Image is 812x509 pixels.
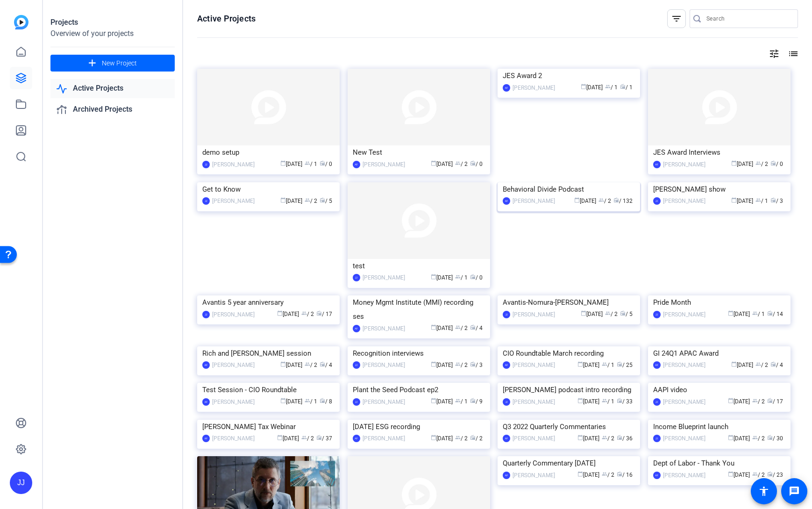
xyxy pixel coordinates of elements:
div: Pride Month [653,295,785,309]
span: calendar_today [277,310,283,316]
div: AF [653,161,661,168]
span: calendar_today [577,471,583,477]
div: JJ [202,197,210,205]
span: calendar_today [280,197,286,203]
span: group [455,160,461,166]
span: / 1 [605,84,618,91]
div: Dept of Labor - Thank You [653,456,785,470]
mat-icon: message [789,486,800,497]
span: radio [767,310,773,316]
span: calendar_today [431,361,436,367]
span: [DATE] [581,84,603,91]
div: AF [202,435,210,442]
span: radio [620,84,626,89]
span: [DATE] [280,198,302,204]
span: / 3 [470,362,483,368]
span: / 2 [455,325,468,331]
span: / 2 [470,435,483,442]
span: radio [617,471,622,477]
span: / 2 [755,362,768,368]
span: / 1 [305,161,317,167]
span: [DATE] [731,198,753,204]
div: JJ [653,435,661,442]
div: AF [353,325,360,332]
div: [PERSON_NAME] [363,397,405,407]
span: [DATE] [280,161,302,167]
span: / 2 [752,472,765,478]
div: AF [503,197,510,205]
div: [PERSON_NAME] [212,434,255,443]
div: AF [202,398,210,406]
span: radio [770,160,776,166]
span: calendar_today [280,398,286,403]
span: [DATE] [277,435,299,442]
div: [PERSON_NAME] [663,434,705,443]
div: Quarterly Commentary [DATE] [503,456,635,470]
span: group [752,398,758,403]
span: / 1 [752,311,765,317]
span: [DATE] [577,362,599,368]
span: radio [470,435,476,440]
span: / 1 [455,274,468,281]
span: / 0 [470,161,483,167]
span: / 1 [305,398,317,405]
div: Money Mgmt Institute (MMI) recording ses [353,295,485,323]
div: [PERSON_NAME] [663,397,705,407]
span: / 2 [752,398,765,405]
span: radio [770,361,776,367]
span: calendar_today [280,160,286,166]
span: / 4 [470,325,483,331]
div: AF [202,361,210,369]
span: / 2 [602,472,614,478]
h1: Active Projects [197,13,256,24]
span: / 37 [316,435,332,442]
span: / 2 [602,435,614,442]
div: Plant the Seed Podcast ep2 [353,383,485,397]
span: radio [470,361,476,367]
span: / 14 [767,311,783,317]
div: [PERSON_NAME] Tax Webinar [202,420,335,434]
mat-icon: add [86,57,98,69]
div: [PERSON_NAME] [663,360,705,370]
span: [DATE] [280,362,302,368]
div: [PERSON_NAME] [513,397,555,407]
div: [PERSON_NAME] [513,360,555,370]
span: group [755,160,761,166]
span: calendar_today [731,197,737,203]
span: radio [767,435,773,440]
span: radio [320,197,325,203]
span: calendar_today [431,274,436,280]
span: / 23 [767,472,783,478]
div: Q3 2022 Quarterly Commentaries [503,420,635,434]
span: radio [767,398,773,403]
span: radio [470,274,476,280]
span: [DATE] [731,161,753,167]
mat-icon: accessibility [758,486,769,497]
span: group [752,435,758,440]
div: [PERSON_NAME] [513,434,555,443]
span: / 1 [755,198,768,204]
div: [PERSON_NAME] [212,360,255,370]
div: AF [503,84,510,92]
span: group [455,398,461,403]
span: radio [470,398,476,403]
span: [DATE] [431,274,453,281]
span: group [598,197,604,203]
span: / 2 [455,362,468,368]
span: / 1 [602,398,614,405]
span: radio [613,197,619,203]
span: [DATE] [728,472,750,478]
span: calendar_today [574,197,580,203]
span: radio [617,361,622,367]
div: [PERSON_NAME] [513,196,555,206]
span: / 2 [301,311,314,317]
div: AF [503,361,510,369]
span: calendar_today [731,361,737,367]
span: [DATE] [731,362,753,368]
span: / 8 [320,398,332,405]
div: Behavioral Divide Podcast [503,182,635,196]
span: calendar_today [577,398,583,403]
div: [PERSON_NAME] [513,310,555,319]
div: JES Award Interviews [653,145,785,159]
span: group [752,471,758,477]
